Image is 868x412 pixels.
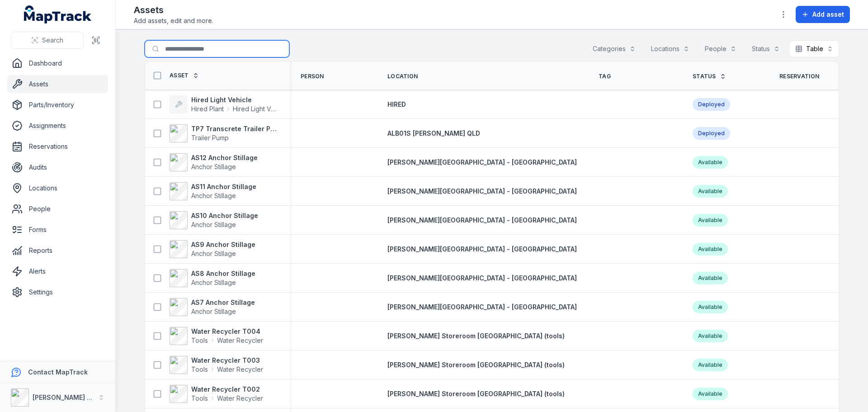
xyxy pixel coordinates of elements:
[7,75,108,93] a: Assets
[7,54,108,72] a: Dashboard
[134,4,213,16] h2: Assets
[693,156,728,169] div: Available
[387,216,577,225] a: [PERSON_NAME][GEOGRAPHIC_DATA] - [GEOGRAPHIC_DATA]
[191,394,208,403] span: Tools
[387,389,565,398] a: [PERSON_NAME] Storeroom [GEOGRAPHIC_DATA] (tools)
[746,40,786,57] button: Status
[170,124,279,142] a: TP7 Transcrete Trailer PumpTrailer Pump
[587,40,642,57] button: Categories
[170,269,255,287] a: AS8 Anchor StillageAnchor Stillage
[24,5,92,24] a: MapTrack
[170,211,258,229] a: AS10 Anchor StillageAnchor Stillage
[693,214,728,227] div: Available
[387,158,577,166] span: [PERSON_NAME][GEOGRAPHIC_DATA] - [GEOGRAPHIC_DATA]
[7,242,108,260] a: Reports
[645,40,695,57] button: Locations
[387,187,577,195] span: [PERSON_NAME][GEOGRAPHIC_DATA] - [GEOGRAPHIC_DATA]
[191,104,224,114] span: Hired Plant
[191,269,255,278] strong: AS8 Anchor Stillage
[387,158,577,167] a: [PERSON_NAME][GEOGRAPHIC_DATA] - [GEOGRAPHIC_DATA]
[387,331,565,341] a: [PERSON_NAME] Storeroom [GEOGRAPHIC_DATA] (tools)
[693,127,730,140] div: Deployed
[170,356,263,374] a: Water Recycler T003ToolsWater Recycler
[693,301,728,313] div: Available
[7,262,108,280] a: Alerts
[693,98,730,111] div: Deployed
[301,73,324,80] span: Person
[170,385,263,403] a: Water Recycler T002ToolsWater Recycler
[42,36,63,45] span: Search
[812,10,844,19] span: Add asset
[170,240,255,258] a: AS9 Anchor StillageAnchor Stillage
[693,359,728,371] div: Available
[796,6,850,23] button: Add asset
[191,356,263,365] strong: Water Recycler T003
[693,330,728,342] div: Available
[134,16,213,25] span: Add assets, edit and more.
[387,390,565,398] span: [PERSON_NAME] Storeroom [GEOGRAPHIC_DATA] (tools)
[7,179,108,197] a: Locations
[191,336,208,345] span: Tools
[170,298,255,316] a: AS7 Anchor StillageAnchor Stillage
[28,368,88,376] strong: Contact MapTrack
[693,243,728,256] div: Available
[387,332,565,340] span: [PERSON_NAME] Storeroom [GEOGRAPHIC_DATA] (tools)
[191,298,255,307] strong: AS7 Anchor Stillage
[789,40,839,57] button: Table
[779,73,819,80] span: Reservation
[387,100,406,108] span: HIRED
[170,72,199,79] a: Asset
[599,73,611,80] span: Tag
[191,163,236,170] span: Anchor Stillage
[387,216,577,224] span: [PERSON_NAME][GEOGRAPHIC_DATA] - [GEOGRAPHIC_DATA]
[170,95,279,114] a: Hired Light VehicleHired PlantHired Light Vehicle
[33,393,107,401] strong: [PERSON_NAME] Group
[699,40,742,57] button: People
[7,221,108,239] a: Forms
[387,274,577,283] a: [PERSON_NAME][GEOGRAPHIC_DATA] - [GEOGRAPHIC_DATA]
[387,274,577,282] span: [PERSON_NAME][GEOGRAPHIC_DATA] - [GEOGRAPHIC_DATA]
[387,303,577,312] a: [PERSON_NAME][GEOGRAPHIC_DATA] - [GEOGRAPHIC_DATA]
[693,272,728,284] div: Available
[170,327,263,345] a: Water Recycler T004ToolsWater Recycler
[387,129,480,137] span: ALB01S [PERSON_NAME] QLD
[693,185,728,198] div: Available
[387,245,577,253] span: [PERSON_NAME][GEOGRAPHIC_DATA] - [GEOGRAPHIC_DATA]
[693,73,726,80] a: Status
[7,158,108,176] a: Audits
[191,95,279,104] strong: Hired Light Vehicle
[191,134,229,142] span: Trailer Pump
[7,96,108,114] a: Parts/Inventory
[191,192,236,199] span: Anchor Stillage
[191,365,208,374] span: Tools
[191,250,236,257] span: Anchor Stillage
[7,137,108,156] a: Reservations
[387,361,565,369] span: [PERSON_NAME] Storeroom [GEOGRAPHIC_DATA] (tools)
[170,153,258,171] a: AS12 Anchor StillageAnchor Stillage
[217,394,263,403] span: Water Recycler
[191,279,236,286] span: Anchor Stillage
[11,32,84,49] button: Search
[387,73,418,80] span: Location
[387,100,406,109] a: HIRED
[387,187,577,196] a: [PERSON_NAME][GEOGRAPHIC_DATA] - [GEOGRAPHIC_DATA]
[693,388,728,400] div: Available
[7,200,108,218] a: People
[170,72,189,79] span: Asset
[7,117,108,135] a: Assignments
[387,245,577,254] a: [PERSON_NAME][GEOGRAPHIC_DATA] - [GEOGRAPHIC_DATA]
[170,182,256,200] a: AS11 Anchor StillageAnchor Stillage
[217,336,263,345] span: Water Recycler
[191,211,258,220] strong: AS10 Anchor Stillage
[387,303,577,311] span: [PERSON_NAME][GEOGRAPHIC_DATA] - [GEOGRAPHIC_DATA]
[191,182,256,191] strong: AS11 Anchor Stillage
[191,308,236,315] span: Anchor Stillage
[191,221,236,228] span: Anchor Stillage
[693,73,716,80] span: Status
[191,153,258,162] strong: AS12 Anchor Stillage
[191,327,263,336] strong: Water Recycler T004
[191,240,255,249] strong: AS9 Anchor Stillage
[191,385,263,394] strong: Water Recycler T002
[191,124,279,133] strong: TP7 Transcrete Trailer Pump
[7,283,108,301] a: Settings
